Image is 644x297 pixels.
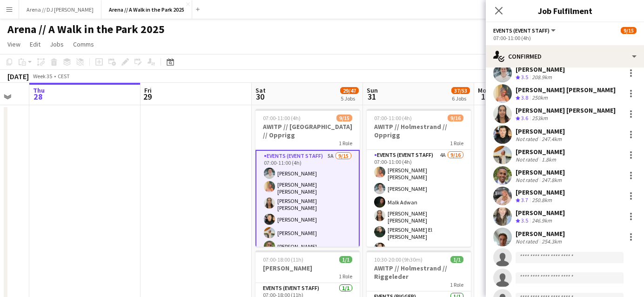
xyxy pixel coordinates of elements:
span: 29/47 [340,87,359,94]
span: Fri [144,86,152,94]
div: 246.9km [530,217,554,225]
div: [PERSON_NAME] [516,148,565,156]
span: 10:30-20:00 (9h30m) [374,256,423,263]
span: View [7,40,20,48]
div: 253km [530,115,550,122]
div: 1.8km [540,156,558,163]
div: CEST [58,73,70,80]
a: Edit [26,38,44,50]
div: [PERSON_NAME] [516,168,565,176]
span: Jobs [50,40,64,48]
span: 3.5 [521,217,528,224]
span: 3.8 [521,94,528,101]
h3: AWITP // Holmestrand // Riggeleder [367,264,471,281]
div: [PERSON_NAME] [516,188,565,196]
span: 07:00-18:00 (11h) [263,256,303,263]
div: Not rated [516,135,540,142]
span: 07:00-11:00 (4h) [374,115,412,121]
a: Jobs [46,38,67,50]
div: 208.9km [530,74,554,81]
span: Week 35 [31,73,54,80]
button: Events (Event Staff) [493,27,557,34]
span: 9/15 [621,27,637,34]
span: Edit [30,40,40,48]
div: Not rated [516,238,540,245]
span: Comms [73,40,94,48]
div: 07:00-11:00 (4h) [493,34,637,41]
div: 247.4km [540,135,563,142]
span: 1/1 [450,256,463,263]
span: 1/1 [339,256,352,263]
span: 1 Role [339,140,352,147]
span: 07:00-11:00 (4h) [263,115,301,121]
div: [PERSON_NAME] [516,229,565,238]
div: Not rated [516,156,540,163]
span: 29 [143,91,152,102]
div: [PERSON_NAME] [516,127,565,135]
div: [PERSON_NAME] [PERSON_NAME] [516,106,616,115]
div: Not rated [516,176,540,183]
div: [PERSON_NAME] [516,209,565,217]
span: 9/16 [448,115,463,121]
span: 1 [476,91,490,102]
h3: [PERSON_NAME] [255,264,360,272]
span: 31 [365,91,378,102]
span: Sat [255,86,266,94]
h3: Job Fulfilment [486,5,644,17]
span: 1 Role [339,273,352,280]
span: Events (Event Staff) [493,27,550,34]
h1: Arena // A Walk in the Park 2025 [7,22,165,36]
div: Confirmed [486,45,644,67]
span: Mon [478,86,490,94]
button: Arena // A Walk in the Park 2025 [101,0,192,19]
div: 250.8km [530,196,554,204]
div: [DATE] [7,72,29,81]
button: Arena // DJ [PERSON_NAME] [19,0,101,19]
a: Comms [69,38,98,50]
span: 1 Role [450,281,463,288]
div: 5 Jobs [341,95,358,102]
span: 30 [254,91,266,102]
div: [PERSON_NAME] [PERSON_NAME] [516,86,616,94]
span: 9/15 [336,115,352,121]
app-job-card: 07:00-11:00 (4h)9/16AWITP // Holmestrand // Opprigg1 RoleEvents (Event Staff)4A9/1607:00-11:00 (4... [367,109,471,247]
h3: AWITP // [GEOGRAPHIC_DATA] // Opprigg [255,122,360,139]
span: 28 [32,91,45,102]
div: 247.8km [540,176,563,183]
div: [PERSON_NAME] [516,65,565,74]
span: 37/53 [451,87,470,94]
div: 250km [530,94,550,102]
span: 3.6 [521,115,528,121]
span: 3.5 [521,74,528,81]
span: Sun [367,86,378,94]
span: Thu [33,86,45,94]
h3: AWITP // Holmestrand // Opprigg [367,122,471,139]
a: View [4,38,24,50]
div: 6 Jobs [452,95,470,102]
span: 1 Role [450,140,463,147]
span: 3.7 [521,196,528,203]
app-job-card: 07:00-11:00 (4h)9/15AWITP // [GEOGRAPHIC_DATA] // Opprigg1 RoleEvents (Event Staff)5A9/1507:00-11... [255,109,360,247]
div: 254.3km [540,238,563,245]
